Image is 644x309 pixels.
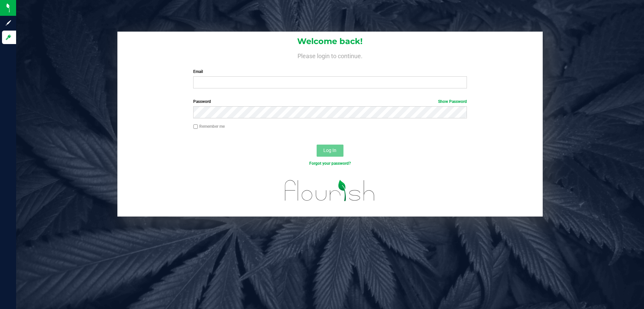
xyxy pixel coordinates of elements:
[277,173,383,208] img: flourish_logo.svg
[193,69,467,75] label: Email
[193,99,211,104] span: Password
[5,20,12,26] inline-svg: Sign up
[5,34,12,41] inline-svg: Log in
[117,37,543,46] h1: Welcome back!
[117,51,543,59] h4: Please login to continue.
[193,124,198,129] input: Remember me
[317,145,343,157] button: Log In
[323,148,336,153] span: Log In
[193,123,225,129] label: Remember me
[438,99,467,104] a: Show Password
[309,161,351,166] a: Forgot your password?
